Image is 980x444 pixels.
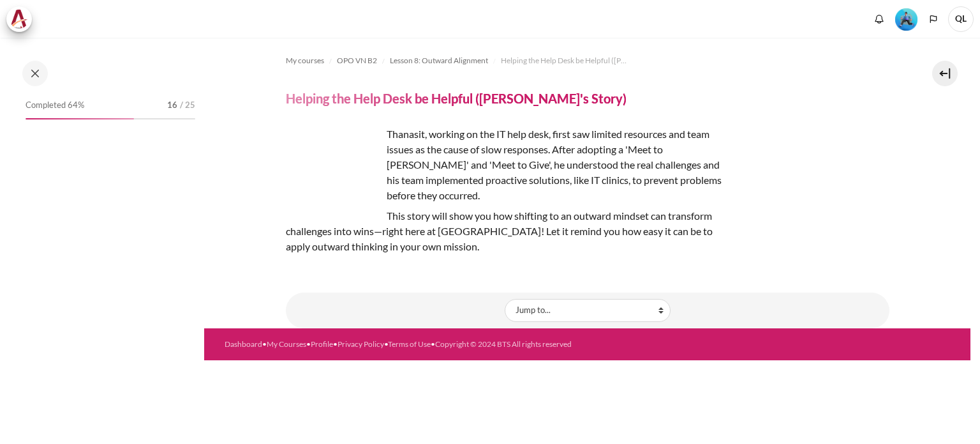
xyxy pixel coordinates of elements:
a: My courses [286,53,324,68]
span: Lesson 8: Outward Alignment [390,55,488,66]
div: Show notification window with no new notifications [870,10,889,29]
span: Completed 64% [26,99,84,112]
div: Level #3 [895,7,917,31]
p: Thanasit, working on the IT help desk, first saw limited resources and team issues as the cause o... [286,126,732,203]
a: User menu [948,6,974,32]
span: Helping the Help Desk be Helpful ([PERSON_NAME]'s Story) [501,55,628,66]
img: sdf [286,126,382,222]
a: Privacy Policy [338,339,384,349]
img: Architeck [10,10,28,29]
span: / 25 [180,99,195,112]
a: Dashboard [225,339,262,349]
a: Copyright © 2024 BTS All rights reserved [435,339,572,349]
a: OPO VN B2 [337,53,377,68]
a: My Courses [267,339,306,349]
div: 64% [26,118,134,119]
span: My courses [286,55,324,66]
a: Level #3 [890,7,923,31]
a: Profile [311,339,333,349]
p: This story will show you how shifting to an outward mindset can transform challenges into wins—ri... [286,208,732,254]
h4: Helping the Help Desk be Helpful ([PERSON_NAME]'s Story) [286,90,627,107]
a: Lesson 8: Outward Alignment [390,53,488,68]
img: Level #3 [895,8,917,31]
div: • • • • • [225,339,622,350]
span: QL [948,6,974,32]
nav: Navigation bar [286,50,889,71]
button: Languages [924,10,943,29]
a: Architeck Architeck [6,6,38,32]
a: Terms of Use [388,339,431,349]
section: Content [204,38,970,328]
span: 16 [167,99,177,112]
span: OPO VN B2 [337,55,377,66]
a: Helping the Help Desk be Helpful ([PERSON_NAME]'s Story) [501,53,628,68]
